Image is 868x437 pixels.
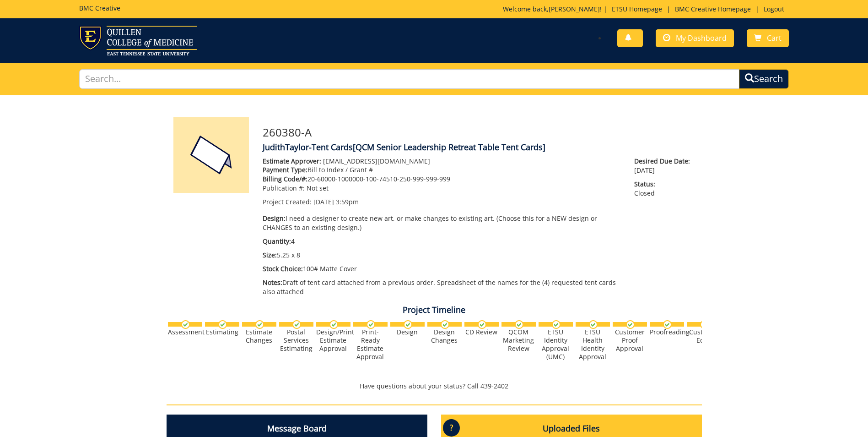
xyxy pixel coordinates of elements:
[316,328,350,353] div: Design/Print Estimate Approval
[167,382,702,391] p: Have questions about your status? Call 439-2402
[263,165,621,175] p: Bill to Index / Grant #
[634,180,695,198] p: Closed
[263,197,312,206] span: Project Created:
[759,5,789,13] a: Logout
[739,69,789,89] button: Search
[607,5,667,13] a: ETSU Homepage
[656,29,734,47] a: My Dashboard
[168,328,202,336] div: Assessment
[700,320,709,329] img: checkmark
[478,320,486,329] img: checkmark
[313,197,359,206] span: [DATE] 3:59pm
[263,214,286,223] span: Design:
[79,69,739,89] input: Search...
[79,26,197,55] img: ETSU logo
[670,5,755,13] a: BMC Creative Homepage
[427,328,462,344] div: Design Changes
[263,165,307,174] span: Payment Type:
[173,117,249,193] img: Product featured image
[441,320,449,329] img: checkmark
[634,157,695,175] p: [DATE]
[263,143,695,152] h4: JudithTaylor-Tent Cards
[634,180,695,189] span: Status:
[464,328,499,336] div: CD Review
[390,328,425,336] div: Design
[263,251,621,260] p: 5.25 x 8
[263,175,621,184] p: 20-60000-1000000-100-74510-250-999-999-999
[307,184,329,192] span: Not set
[367,320,375,329] img: checkmark
[218,320,227,329] img: checkmark
[767,33,782,43] span: Cart
[650,328,684,336] div: Proofreading
[263,237,621,246] p: 4
[263,184,305,192] span: Publication #:
[279,328,313,353] div: Postal Services Estimating
[576,328,610,361] div: ETSU Health Identity Approval
[353,328,388,361] div: Print-Ready Estimate Approval
[503,5,789,14] p: Welcome back, ! | | |
[263,251,277,259] span: Size:
[613,328,647,353] div: Customer Proof Approval
[263,175,307,183] span: Billing Code/#:
[263,278,282,287] span: Notes:
[634,157,695,166] span: Desired Due Date:
[353,142,545,153] span: [QCM Senior Leadership Retreat Table Tent Cards]
[663,320,672,329] img: checkmark
[263,157,621,166] p: [EMAIL_ADDRESS][DOMAIN_NAME]
[539,328,573,361] div: ETSU Identity Approval (UMC)
[263,264,621,273] p: 100# Matte Cover
[404,320,412,329] img: checkmark
[549,5,600,13] a: [PERSON_NAME]
[263,237,291,246] span: Quantity:
[263,126,695,138] h3: 260380-A
[205,328,239,336] div: Estimating
[292,320,301,329] img: checkmark
[552,320,561,329] img: checkmark
[329,320,338,329] img: checkmark
[167,306,702,315] h4: Project Timeline
[255,320,264,329] img: checkmark
[687,328,721,344] div: Customer Edits
[676,33,727,43] span: My Dashboard
[501,328,536,353] div: QCOM Marketing Review
[443,419,460,437] p: ?
[181,320,190,329] img: checkmark
[263,214,621,232] p: I need a designer to create new art, or make changes to existing art. (Choose this for a NEW desi...
[515,320,523,329] img: checkmark
[589,320,598,329] img: checkmark
[626,320,635,329] img: checkmark
[263,278,621,296] p: Draft of tent card attached from a previous order. Spreadsheet of the names for the (4) requested...
[242,328,276,344] div: Estimate Changes
[79,5,120,11] h5: BMC Creative
[747,29,789,47] a: Cart
[263,157,321,165] span: Estimate Approver:
[263,264,303,273] span: Stock Choice:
